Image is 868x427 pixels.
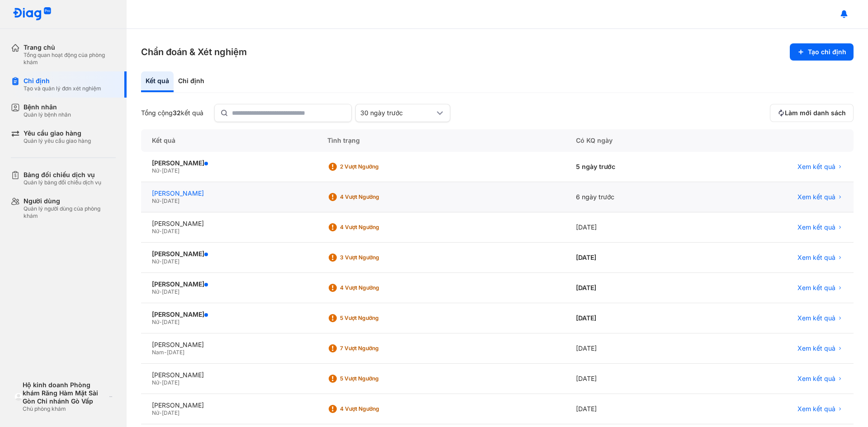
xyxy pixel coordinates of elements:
div: 7 Vượt ngưỡng [340,345,412,352]
div: Có KQ ngày [565,129,703,152]
div: 2 Vượt ngưỡng [340,163,412,170]
span: Xem kết quả [797,193,835,201]
div: 4 Vượt ngưỡng [340,284,412,291]
div: Tổng cộng kết quả [141,109,203,117]
h3: Chẩn đoán & Xét nghiệm [141,46,247,58]
div: 5 ngày trước [565,152,703,182]
div: Tổng quan hoạt động của phòng khám [24,52,116,66]
div: Yêu cầu giao hàng [24,129,91,137]
span: - [159,228,162,235]
div: Chỉ định [24,77,101,85]
span: Nữ [152,167,159,174]
span: [DATE] [167,349,184,356]
div: Quản lý yêu cầu giao hàng [24,137,91,145]
span: Nữ [152,409,159,416]
span: [DATE] [162,258,179,265]
span: Xem kết quả [797,375,835,383]
div: Tạo và quản lý đơn xét nghiệm [24,85,101,92]
button: Tạo chỉ định [790,43,854,61]
span: [DATE] [162,197,179,204]
div: [DATE] [565,364,703,394]
div: [DATE] [565,273,703,303]
div: Bệnh nhân [24,103,71,111]
span: - [159,319,162,325]
span: - [159,288,162,295]
div: [PERSON_NAME] [152,371,306,379]
span: Xem kết quả [797,405,835,413]
span: Xem kết quả [797,314,835,322]
span: [DATE] [162,288,179,295]
div: [DATE] [565,303,703,333]
span: Nữ [152,228,159,235]
div: 5 Vượt ngưỡng [340,375,412,382]
span: Nữ [152,258,159,265]
div: [DATE] [565,243,703,273]
span: Nam [152,349,164,356]
div: Tình trạng [316,129,565,152]
div: 3 Vượt ngưỡng [340,254,412,261]
span: Xem kết quả [797,284,835,292]
div: [DATE] [565,394,703,424]
div: 30 ngày trước [360,109,434,117]
span: Nữ [152,197,159,204]
div: [PERSON_NAME] [152,341,306,349]
span: - [159,409,162,416]
div: 6 ngày trước [565,182,703,212]
div: Quản lý bảng đối chiếu dịch vụ [24,179,101,186]
span: [DATE] [162,167,179,174]
span: Nữ [152,288,159,295]
div: [PERSON_NAME] [152,310,306,319]
div: Người dùng [24,197,116,205]
span: [DATE] [162,319,179,325]
span: Nữ [152,319,159,325]
img: logo [14,393,23,401]
div: 4 Vượt ngưỡng [340,224,412,231]
span: Làm mới danh sách [785,109,846,117]
img: logo [13,7,52,21]
div: Trang chủ [24,43,116,52]
div: 4 Vượt ngưỡng [340,405,412,413]
span: - [164,349,167,356]
div: Hộ kinh doanh Phòng khám Răng Hàm Mặt Sài Gòn Chi nhánh Gò Vấp [23,381,106,405]
div: [DATE] [565,212,703,243]
div: Kết quả [141,129,316,152]
span: Xem kết quả [797,253,835,262]
div: [PERSON_NAME] [152,159,306,167]
div: Quản lý người dùng của phòng khám [24,205,116,220]
div: [DATE] [565,333,703,364]
div: [PERSON_NAME] [152,280,306,288]
span: - [159,258,162,265]
div: [PERSON_NAME] [152,189,306,197]
div: Chủ phòng khám [23,405,106,413]
span: [DATE] [162,379,179,386]
div: [PERSON_NAME] [152,401,306,409]
span: [DATE] [162,228,179,235]
span: Xem kết quả [797,344,835,352]
div: Bảng đối chiếu dịch vụ [24,171,101,179]
div: 4 Vượt ngưỡng [340,193,412,201]
div: [PERSON_NAME] [152,220,306,228]
span: Xem kết quả [797,163,835,171]
div: [PERSON_NAME] [152,250,306,258]
div: Chỉ định [174,71,209,92]
span: - [159,167,162,174]
span: Xem kết quả [797,223,835,231]
div: 5 Vượt ngưỡng [340,314,412,322]
div: Quản lý bệnh nhân [24,111,71,118]
button: Làm mới danh sách [770,104,854,122]
span: - [159,197,162,204]
div: Kết quả [141,71,174,92]
span: Nữ [152,379,159,386]
span: [DATE] [162,409,179,416]
span: - [159,379,162,386]
span: 32 [173,109,181,117]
